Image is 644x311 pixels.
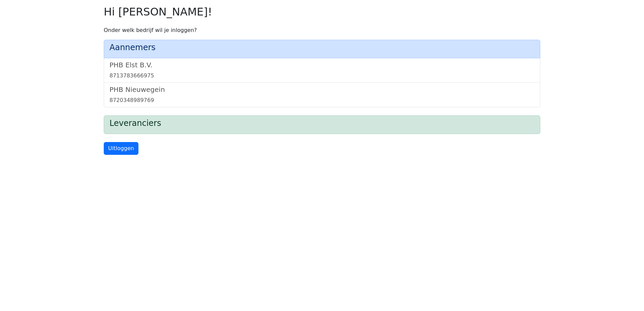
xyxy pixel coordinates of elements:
[109,61,535,80] a: PHB Elst B.V.8713783666975
[109,72,535,80] div: 8713783666975
[104,26,540,34] p: Onder welk bedrijf wil je inloggen?
[109,85,535,94] h5: PHB Nieuwegein
[109,61,535,69] h5: PHB Elst B.V.
[104,142,138,155] a: Uitloggen
[109,96,535,104] div: 8720348989769
[104,5,540,18] h2: Hi [PERSON_NAME]!
[109,43,535,53] h4: Aannemers
[109,118,535,128] h4: Leveranciers
[109,85,535,104] a: PHB Nieuwegein8720348989769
